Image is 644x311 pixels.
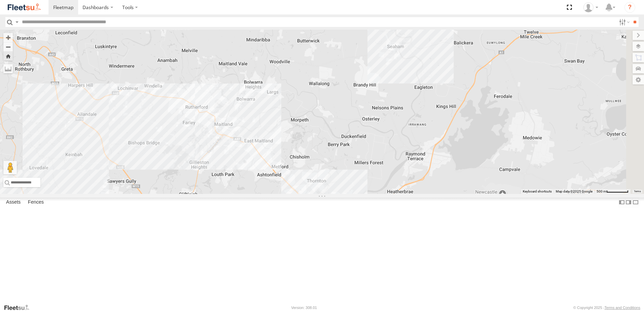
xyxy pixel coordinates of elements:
[3,42,13,51] button: Zoom out
[581,2,601,12] div: James Cullen
[3,64,13,73] label: Measure
[573,306,640,310] div: © Copyright 2025 -
[633,75,644,84] label: Map Settings
[3,51,13,61] button: Zoom Home
[3,33,13,42] button: Zoom in
[3,198,24,207] label: Assets
[618,198,625,207] label: Dock Summary Table to the Left
[624,2,635,13] i: ?
[25,198,47,207] label: Fences
[291,306,317,310] div: Version: 308.01
[3,161,17,174] button: Drag Pegman onto the map to open Street View
[594,189,631,194] button: Map Scale: 500 m per 62 pixels
[625,198,632,207] label: Dock Summary Table to the Right
[7,3,42,12] img: fleetsu-logo-horizontal.svg
[632,198,639,207] label: Hide Summary Table
[523,189,552,194] button: Keyboard shortcuts
[556,189,592,193] span: Map data ©2025 Google
[14,17,20,27] label: Search Query
[616,17,631,27] label: Search Filter Options
[605,306,640,310] a: Terms and Conditions
[4,304,35,311] a: Visit our Website
[634,190,641,193] a: Terms (opens in new tab)
[597,189,606,193] span: 500 m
